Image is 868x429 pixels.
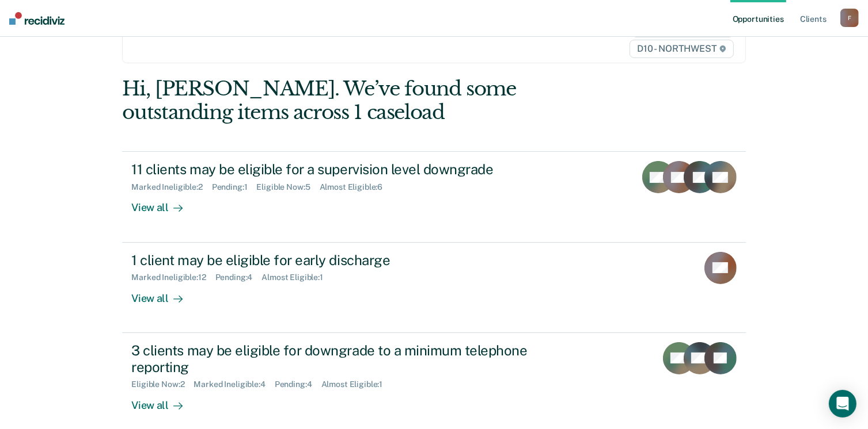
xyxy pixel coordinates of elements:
div: Eligible Now : 2 [131,380,194,389]
div: Marked Ineligible : 2 [131,182,211,192]
div: View all [131,282,196,305]
div: 3 clients may be eligible for downgrade to a minimum telephone reporting [131,342,536,376]
div: View all [131,389,196,412]
div: Almost Eligible : 6 [320,182,392,192]
div: Pending : 4 [275,380,321,389]
img: Recidiviz [9,12,65,25]
div: Marked Ineligible : 4 [194,380,274,389]
div: 1 client may be eligible for early discharge [131,252,536,269]
div: Pending : 1 [212,182,257,192]
a: 1 client may be eligible for early dischargeMarked Ineligible:12Pending:4Almost Eligible:1View all [122,243,745,333]
div: Almost Eligible : 1 [321,380,392,389]
div: View all [131,192,196,215]
div: Pending : 4 [215,273,262,282]
span: D10 - NORTHWEST [630,40,733,58]
div: Open Intercom Messenger [829,390,856,417]
div: 11 clients may be eligible for a supervision level downgrade [131,161,536,178]
a: 11 clients may be eligible for a supervision level downgradeMarked Ineligible:2Pending:1Eligible ... [122,151,745,242]
div: Eligible Now : 5 [257,182,320,192]
div: Almost Eligible : 1 [261,273,332,282]
div: Marked Ineligible : 12 [131,273,215,282]
div: Hi, [PERSON_NAME]. We’ve found some outstanding items across 1 caseload [122,77,621,124]
button: F [840,9,859,27]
